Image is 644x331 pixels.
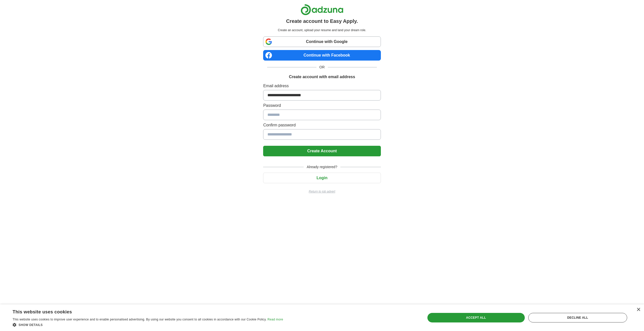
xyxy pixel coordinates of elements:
label: Email address [263,83,381,89]
h1: Create account to Easy Apply. [286,17,358,25]
a: Login [263,176,381,180]
div: This website uses cookies [13,307,270,315]
label: Confirm password [263,122,381,128]
div: Show details [13,322,283,327]
p: Create an account, upload your resume and land your dream role. [264,28,380,32]
a: Return to job advert [263,189,381,194]
span: This website uses cookies to improve user experience and to enable personalised advertising. By u... [13,318,267,321]
div: Decline all [528,313,627,322]
img: Adzuna logo [301,4,343,15]
a: Continue with Google [263,36,381,47]
span: Show details [19,323,43,327]
h1: Create account with email address [289,74,355,80]
span: Already registered? [304,164,340,170]
a: Continue with Facebook [263,50,381,61]
button: Create Account [263,146,381,156]
label: Password [263,103,381,109]
div: Accept all [427,313,525,322]
span: OR [316,65,328,70]
a: Read more, opens a new window [267,318,283,321]
button: Login [263,173,381,183]
div: Close [636,308,640,312]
